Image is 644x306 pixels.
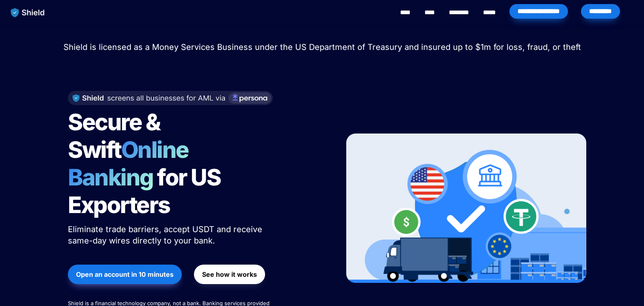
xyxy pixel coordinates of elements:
span: Eliminate trade barriers, accept USDT and receive same-day wires directly to your bank. [68,224,265,246]
a: Open an account in 10 minutes [68,261,182,288]
a: See how it works [194,261,265,288]
span: Shield is licensed as a Money Services Business under the US Department of Treasury and insured u... [63,42,581,52]
img: website logo [7,4,49,21]
strong: Open an account in 10 minutes [76,270,174,278]
button: See how it works [194,265,265,284]
strong: See how it works [202,270,257,278]
span: for US Exporters [68,164,224,219]
span: Online Banking [68,136,197,191]
button: Open an account in 10 minutes [68,265,182,284]
span: Secure & Swift [68,108,164,164]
